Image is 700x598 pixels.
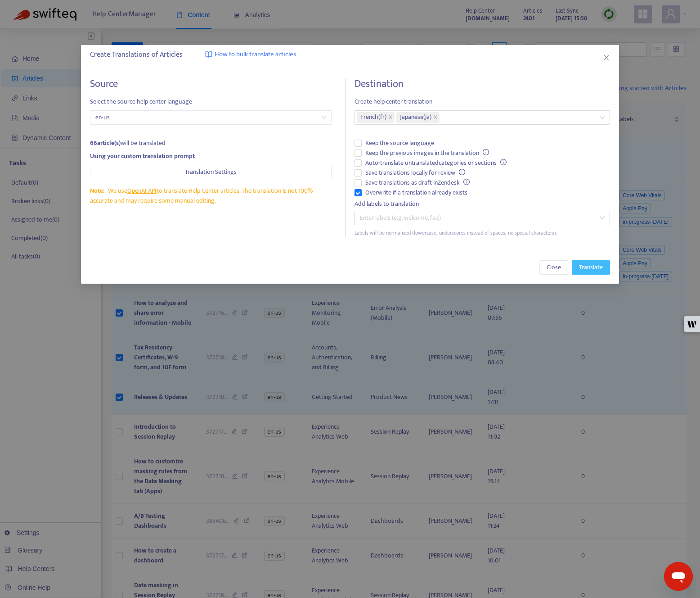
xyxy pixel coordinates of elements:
[579,263,603,272] span: Translate
[95,111,326,124] span: en-us
[90,165,332,179] button: Translation Settings
[90,186,104,196] span: Note:
[601,53,611,63] button: Close
[127,186,157,196] a: OpenAI API
[362,168,469,178] span: Save translations locally for review
[400,112,431,123] span: Japanese ( ja )
[362,178,473,188] span: Save translations as draft in Zendesk
[354,78,610,90] h4: Destination
[664,562,693,591] iframe: Button to launch messaging window
[90,151,332,161] div: Using your custom translation prompt
[205,50,296,60] a: How to bulk translate articles
[90,138,121,148] strong: 66 article(s)
[459,169,465,175] span: info-circle
[603,54,610,61] span: close
[215,50,296,60] span: How to bulk translate articles
[362,138,438,148] span: Keep the source language
[205,51,212,58] img: image-link
[362,158,510,168] span: Auto-translate untranslated categories or sections
[500,159,507,165] span: info-circle
[362,148,493,158] span: Keep the previous images in the translation
[360,112,386,123] span: French ( fr )
[433,115,438,120] span: close
[354,97,610,107] span: Create help center translation
[90,138,332,148] div: will be translated
[362,188,471,198] span: Overwrite if a translation already exists
[483,149,489,155] span: info-circle
[90,50,610,60] div: Create Translations of Articles
[388,115,393,120] span: close
[90,186,332,206] div: We use to translate Help Center articles. The translation is not 100% accurate and may require so...
[90,78,332,90] h4: Source
[572,260,610,275] button: Translate
[354,199,610,209] div: Add labels to translation
[463,179,470,185] span: info-circle
[185,167,237,177] span: Translation Settings
[354,229,610,237] div: Labels will be normalized (lowercase, underscores instead of spaces, no special characters).
[539,260,568,275] button: Close
[90,97,332,107] span: Select the source help center language
[547,263,561,272] span: Close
